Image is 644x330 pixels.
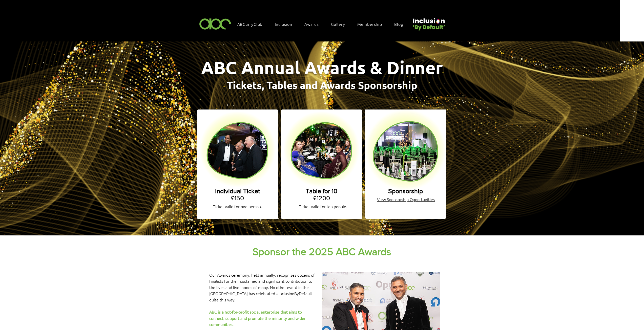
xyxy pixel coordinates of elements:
div: Inclusion [272,19,300,29]
img: Untitled design (22).png [411,14,446,31]
nav: Site [235,19,411,29]
img: table ticket.png [283,111,360,187]
a: Blog [392,19,411,29]
span: Sponsor the 2025 ABC Awards [253,246,391,257]
a: Membership [355,19,390,29]
span: Tickets, Tables and Awards Sponsorship [227,78,417,92]
span: ABC is a not-for-profit social enterprise that aims to connect, support and promote the minority ... [209,309,306,327]
span: Gallery [331,21,345,27]
a: Table for 10£1200 [306,187,337,202]
img: ABC-Logo-Blank-Background-01-01-2.png [198,16,233,31]
a: ABCurryClub [235,19,270,29]
span: Ticket valid for one person. [213,204,262,209]
span: Inclusion [275,21,292,27]
img: single ticket.png [199,111,276,187]
a: Individual Ticket£150 [215,187,260,202]
span: Individual Ticket [215,187,260,194]
span: Table for 10 [306,187,337,194]
div: Awards [302,19,326,29]
span: Blog [394,21,403,27]
span: ABC Annual Awards & Dinner [201,57,443,78]
a: Gallery [328,19,353,29]
span: Awards [304,21,319,27]
img: ABC AWARDS WEBSITE BACKGROUND BLOB (1).png [365,109,446,190]
span: Our Awards ceremony, held annually, recognises dozens of finalists for their sustained and signif... [209,272,315,302]
span: ABCurryClub [237,21,263,27]
span: Ticket valid for ten people. [299,204,347,209]
span: Membership [357,21,382,27]
a: View Sponsorship Opportunities [377,196,435,202]
a: Sponsorship [388,187,423,194]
